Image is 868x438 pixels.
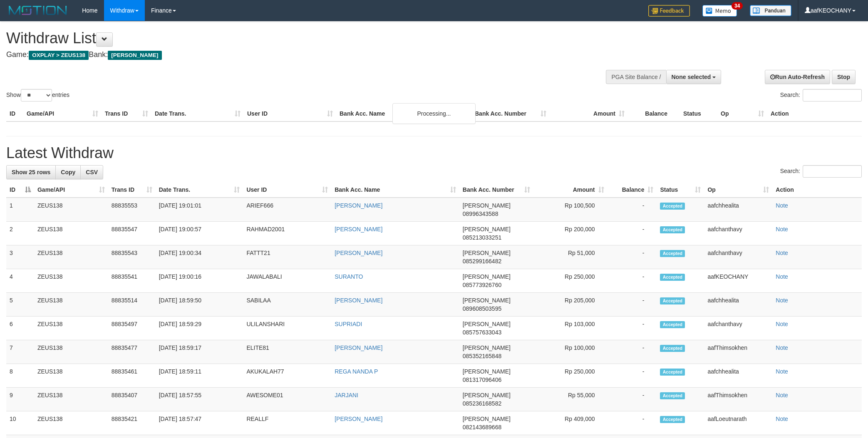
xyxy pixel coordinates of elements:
[776,368,788,375] a: Note
[34,388,108,411] td: ZEUS138
[34,245,108,269] td: ZEUS138
[463,210,498,217] span: Copy 08996343588 to clipboard
[243,388,331,411] td: AWESOME01
[108,245,156,269] td: 88835543
[776,250,788,256] a: Note
[156,317,243,340] td: [DATE] 18:59:29
[335,416,382,422] a: [PERSON_NAME]
[660,226,685,233] span: Accepted
[666,70,722,84] button: None selected
[108,317,156,340] td: 88835497
[6,182,34,198] th: ID: activate to sort column descending
[533,388,608,411] td: Rp 55,000
[463,376,501,383] span: Copy 081317096406 to clipboard
[704,182,772,198] th: Op: activate to sort column ascending
[108,411,156,435] td: 88835421
[102,106,151,121] th: Trans ID
[765,70,830,84] a: Run Auto-Refresh
[704,222,772,245] td: aafchanthavy
[6,51,570,59] h4: Game: Bank:
[660,250,685,257] span: Accepted
[657,182,704,198] th: Status: activate to sort column ascending
[243,269,331,293] td: JAWALABALI
[244,106,336,121] th: User ID
[776,344,788,351] a: Note
[463,416,511,422] span: [PERSON_NAME]
[608,198,657,222] td: -
[34,364,108,388] td: ZEUS138
[243,411,331,435] td: REALLF
[335,202,382,209] a: [PERSON_NAME]
[6,222,34,245] td: 2
[61,169,75,176] span: Copy
[243,340,331,364] td: ELITE81
[335,392,358,398] a: JARJANI
[608,317,657,340] td: -
[533,411,608,435] td: Rp 409,000
[776,416,788,422] a: Note
[803,165,862,178] input: Search:
[702,5,737,17] img: Button%20Memo.svg
[463,202,511,209] span: [PERSON_NAME]
[335,297,382,304] a: [PERSON_NAME]
[608,293,657,317] td: -
[750,5,791,16] img: panduan.png
[660,369,685,376] span: Accepted
[6,245,34,269] td: 3
[156,198,243,222] td: [DATE] 19:01:01
[156,269,243,293] td: [DATE] 19:00:16
[628,106,680,121] th: Balance
[648,5,690,17] img: Feedback.jpg
[463,234,501,241] span: Copy 085213033251 to clipboard
[34,269,108,293] td: ZEUS138
[533,364,608,388] td: Rp 250,000
[156,340,243,364] td: [DATE] 18:59:17
[6,293,34,317] td: 5
[660,345,685,352] span: Accepted
[803,89,862,101] input: Search:
[156,364,243,388] td: [DATE] 18:59:11
[463,344,511,351] span: [PERSON_NAME]
[108,222,156,245] td: 88835547
[6,411,34,435] td: 10
[108,182,156,198] th: Trans ID: activate to sort column ascending
[34,222,108,245] td: ZEUS138
[704,411,772,435] td: aafLoeutnarath
[704,317,772,340] td: aafchanthavy
[80,165,103,179] a: CSV
[463,321,511,327] span: [PERSON_NAME]
[6,30,570,47] h1: Withdraw List
[156,222,243,245] td: [DATE] 19:00:57
[243,317,331,340] td: ULILANSHARI
[6,317,34,340] td: 6
[463,258,501,265] span: Copy 085299166482 to clipboard
[463,353,501,359] span: Copy 085352165848 to clipboard
[335,273,363,280] a: SURANTO
[108,51,161,60] span: [PERSON_NAME]
[463,297,511,304] span: [PERSON_NAME]
[6,89,69,101] label: Show entries
[780,89,862,101] label: Search:
[156,388,243,411] td: [DATE] 18:57:55
[6,364,34,388] td: 8
[772,182,862,198] th: Action
[533,245,608,269] td: Rp 51,000
[86,169,98,176] span: CSV
[335,344,382,351] a: [PERSON_NAME]
[6,198,34,222] td: 1
[55,165,81,179] a: Copy
[533,269,608,293] td: Rp 250,000
[533,340,608,364] td: Rp 100,000
[533,222,608,245] td: Rp 200,000
[660,416,685,423] span: Accepted
[6,388,34,411] td: 9
[704,364,772,388] td: aafchhealita
[704,388,772,411] td: aafThimsokhen
[704,269,772,293] td: aafKEOCHANY
[463,273,511,280] span: [PERSON_NAME]
[463,392,511,398] span: [PERSON_NAME]
[660,203,685,210] span: Accepted
[392,103,476,124] div: Processing...
[6,269,34,293] td: 4
[732,2,743,10] span: 34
